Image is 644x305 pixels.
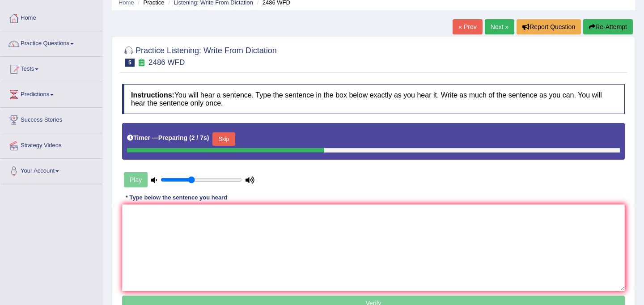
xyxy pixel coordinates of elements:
a: Practice Questions [0,31,102,54]
a: Tests [0,57,102,79]
h2: Practice Listening: Write From Dictation [122,44,277,67]
span: 5 [125,59,135,67]
small: 2486 WFD [148,58,185,67]
b: Preparing [158,134,187,141]
button: Report Question [517,19,581,34]
a: Next » [485,19,514,34]
a: Strategy Videos [0,133,102,156]
b: ) [207,134,209,141]
a: Predictions [0,82,102,105]
a: Your Account [0,159,102,181]
a: « Prev [453,19,482,34]
b: 2 / 7s [191,134,207,141]
h4: You will hear a sentence. Type the sentence in the box below exactly as you hear it. Write as muc... [122,84,625,114]
a: Success Stories [0,108,102,130]
a: Home [0,6,102,28]
div: * Type below the sentence you heard [122,193,231,202]
small: Exam occurring question [137,59,146,67]
h5: Timer — [127,135,209,141]
b: Instructions: [131,91,174,99]
button: Re-Attempt [583,19,633,34]
b: ( [189,134,191,141]
button: Skip [212,132,235,146]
